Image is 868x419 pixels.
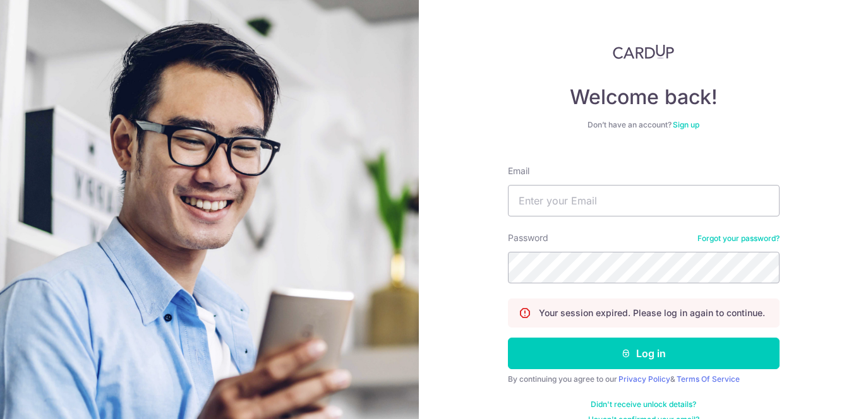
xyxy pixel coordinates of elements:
[673,120,699,129] a: Sign up
[508,338,780,369] button: Log in
[508,85,780,110] h4: Welcome back!
[508,232,548,244] label: Password
[508,374,780,384] div: By continuing you agree to our &
[618,374,670,384] a: Privacy Policy
[539,307,765,319] p: Your session expired. Please log in again to continue.
[613,44,675,59] img: CardUp Logo
[508,165,529,177] label: Email
[591,399,696,410] a: Didn't receive unlock details?
[508,120,780,130] div: Don’t have an account?
[677,374,740,384] a: Terms Of Service
[508,185,780,216] input: Enter your Email
[697,233,780,244] a: Forgot your password?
